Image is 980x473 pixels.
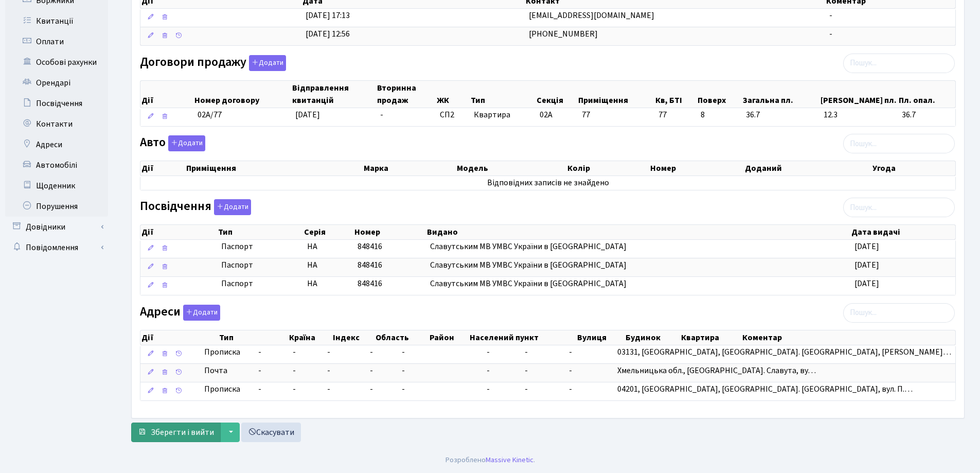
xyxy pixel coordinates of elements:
a: Особові рахунки [5,52,108,73]
th: Доданий [744,161,872,176]
span: 8 [701,109,738,121]
span: - [525,346,528,358]
span: [DATE] [854,278,879,289]
th: Коментар [741,330,955,345]
a: Оплати [5,31,108,52]
span: - [829,28,832,40]
input: Пошук... [843,303,955,323]
span: 77 [582,109,590,120]
th: Область [375,330,428,345]
th: Кв, БТІ [654,81,697,108]
th: [PERSON_NAME] пл. [819,81,898,108]
span: Квартира [474,109,531,121]
th: Будинок [625,330,680,345]
a: Адреси [5,134,108,155]
th: Дії [140,225,217,239]
span: - [370,346,373,358]
span: Хмельницька обл., [GEOGRAPHIC_DATA]. Славута, ву… [617,365,816,376]
span: 36.7 [746,109,815,121]
a: Massive Kinetic [486,454,533,465]
th: Вулиця [576,330,625,345]
button: Договори продажу [249,55,286,71]
span: СП2 [440,109,466,121]
th: Марка [363,161,456,176]
a: Повідомлення [5,237,108,258]
input: Пошук... [843,198,955,217]
a: Додати [166,134,205,152]
th: Дії [140,330,218,345]
span: - [487,346,490,358]
span: - [569,365,572,376]
span: - [327,365,330,376]
th: Приміщення [185,161,363,176]
span: - [293,365,296,376]
div: Розроблено . [446,454,535,466]
span: 848416 [358,278,382,289]
span: - [327,346,330,358]
span: - [370,365,373,376]
td: Відповідних записів не знайдено [140,176,955,190]
button: Зберегти і вийти [131,423,221,442]
th: Поверх [697,81,742,108]
span: - [258,346,284,358]
span: - [402,346,405,358]
th: Тип [218,330,288,345]
a: Квитанції [5,11,108,31]
span: - [258,365,284,377]
th: Вторинна продаж [376,81,436,108]
th: Угода [871,161,955,176]
span: - [829,10,832,21]
span: 04201, [GEOGRAPHIC_DATA], [GEOGRAPHIC_DATA]. [GEOGRAPHIC_DATA], вул. П.… [617,383,913,395]
th: Країна [288,330,332,345]
span: Прописка [204,346,240,358]
a: Додати [181,303,220,321]
span: Паспорт [221,241,299,253]
span: - [487,383,490,395]
span: [EMAIL_ADDRESS][DOMAIN_NAME] [529,10,654,21]
th: ЖК [436,81,470,108]
th: Тип [217,225,303,239]
span: [DATE] [854,259,879,271]
th: Дії [140,161,185,176]
span: Почта [204,365,227,377]
span: 02А [540,109,553,120]
span: - [569,383,572,395]
th: Населений пункт [469,330,576,345]
a: Щоденник [5,176,108,196]
button: Авто [168,135,205,151]
a: Додати [211,198,251,216]
span: Паспорт [221,259,299,271]
a: Орендарі [5,73,108,93]
th: Номер договору [193,81,291,108]
span: - [293,383,296,395]
th: Загальна пл. [742,81,819,108]
span: НА [307,278,317,289]
a: Додати [246,53,286,71]
th: Номер [649,161,744,176]
span: [DATE] 17:13 [306,10,350,21]
a: Довідники [5,217,108,237]
span: [DATE] 12:56 [306,28,350,40]
span: Славутським МВ УМВС України в [GEOGRAPHIC_DATA] [430,278,627,289]
span: - [525,365,528,376]
label: Авто [140,135,205,151]
input: Пошук... [843,54,955,73]
th: Район [429,330,469,345]
th: Серія [303,225,353,239]
span: - [258,383,284,395]
span: - [370,383,373,395]
th: Відправлення квитанцій [291,81,377,108]
span: - [327,383,330,395]
input: Пошук... [843,134,955,153]
th: Колір [566,161,649,176]
span: 36.7 [902,109,951,121]
a: Скасувати [241,423,301,442]
th: Індекс [332,330,375,345]
span: НА [307,241,317,252]
th: Видано [426,225,850,239]
th: Секція [536,81,578,108]
span: - [293,346,296,358]
span: [DATE] [854,241,879,252]
a: Порушення [5,196,108,217]
span: - [569,346,572,358]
